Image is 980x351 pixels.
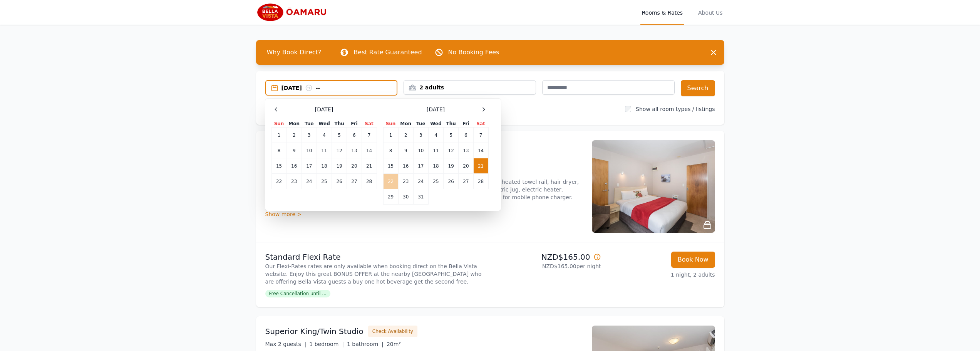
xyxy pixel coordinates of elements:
[362,158,377,174] td: 21
[271,158,286,174] td: 15
[353,48,422,57] p: Best Rate Guaranteed
[383,120,398,128] th: Sun
[256,3,330,22] img: Bella Vista Oamaru
[398,120,413,128] th: Mon
[302,143,317,158] td: 10
[413,128,428,143] td: 3
[265,262,487,286] p: Our Flexi-Rates rates are only available when booking direct on the Bella Vista website. Enjoy th...
[362,120,377,128] th: Sat
[473,128,488,143] td: 7
[383,189,398,205] td: 29
[473,174,488,189] td: 28
[261,45,328,60] span: Why Book Direct?
[681,80,715,96] button: Search
[286,128,302,143] td: 2
[281,84,397,92] div: [DATE] --
[459,143,473,158] td: 13
[265,341,307,347] span: Max 2 guests |
[398,128,413,143] td: 2
[315,106,333,113] span: [DATE]
[286,174,302,189] td: 23
[317,128,332,143] td: 4
[448,48,499,57] p: No Booking Fees
[428,143,443,158] td: 11
[413,120,428,128] th: Tue
[398,158,413,174] td: 16
[413,174,428,189] td: 24
[302,128,317,143] td: 3
[473,120,488,128] th: Sat
[459,158,473,174] td: 20
[427,106,445,113] span: [DATE]
[398,174,413,189] td: 23
[332,174,347,189] td: 26
[607,271,715,279] p: 1 night, 2 adults
[302,158,317,174] td: 17
[473,158,488,174] td: 21
[286,158,302,174] td: 16
[271,128,286,143] td: 1
[347,158,362,174] td: 20
[387,341,401,347] span: 20m²
[317,158,332,174] td: 18
[317,174,332,189] td: 25
[404,84,536,91] div: 2 adults
[362,128,377,143] td: 7
[459,128,473,143] td: 6
[398,143,413,158] td: 9
[428,174,443,189] td: 25
[459,174,473,189] td: 27
[347,143,362,158] td: 13
[368,326,417,337] button: Check Availability
[347,128,362,143] td: 6
[362,174,377,189] td: 28
[444,143,459,158] td: 12
[383,143,398,158] td: 8
[413,189,428,205] td: 31
[413,158,428,174] td: 17
[413,143,428,158] td: 10
[444,128,459,143] td: 5
[332,128,347,143] td: 5
[302,174,317,189] td: 24
[428,128,443,143] td: 4
[265,290,330,297] span: Free Cancellation until ...
[428,158,443,174] td: 18
[302,120,317,128] th: Tue
[265,210,583,218] div: Show more >
[383,158,398,174] td: 15
[309,341,344,347] span: 1 bedroom |
[317,120,332,128] th: Wed
[347,341,384,347] span: 1 bathroom |
[347,174,362,189] td: 27
[347,120,362,128] th: Fri
[671,252,715,268] button: Book Now
[317,143,332,158] td: 11
[428,120,443,128] th: Wed
[271,143,286,158] td: 8
[265,252,487,262] p: Standard Flexi Rate
[265,326,364,337] h3: Superior King/Twin Studio
[383,128,398,143] td: 1
[332,143,347,158] td: 12
[444,174,459,189] td: 26
[271,174,286,189] td: 22
[383,174,398,189] td: 22
[286,120,302,128] th: Mon
[444,120,459,128] th: Thu
[636,106,715,112] label: Show all room types / listings
[332,120,347,128] th: Thu
[459,120,473,128] th: Fri
[473,143,488,158] td: 14
[398,189,413,205] td: 30
[332,158,347,174] td: 19
[493,252,601,262] p: NZD$165.00
[286,143,302,158] td: 9
[362,143,377,158] td: 14
[493,262,601,270] p: NZD$165.00 per night
[444,158,459,174] td: 19
[271,120,286,128] th: Sun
